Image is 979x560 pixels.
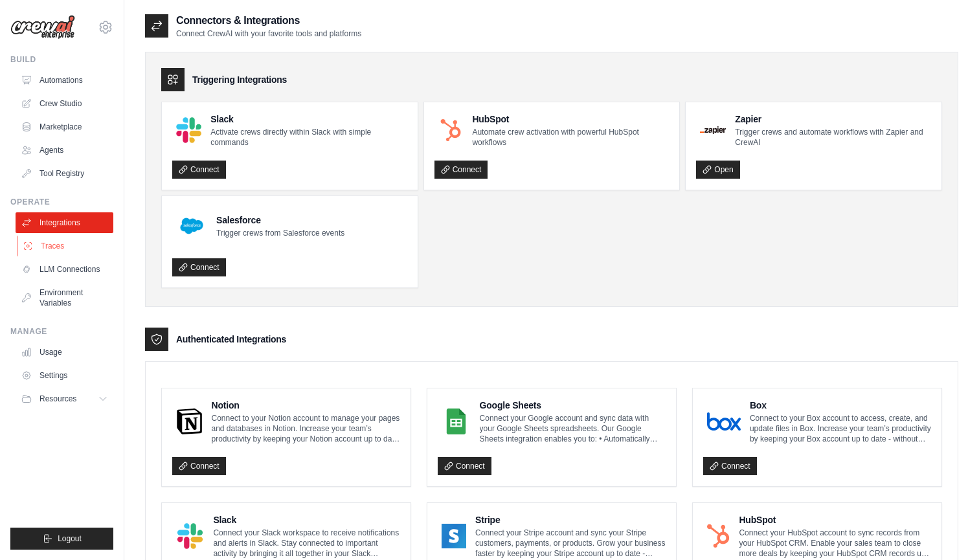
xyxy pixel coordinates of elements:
img: Box Logo [707,409,741,434]
h4: Stripe [475,513,666,526]
div: Manage [10,326,113,337]
h4: Salesforce [216,214,344,227]
a: Usage [16,342,113,363]
p: Connect to your Notion account to manage your pages and databases in Notion. Increase your team’s... [212,413,400,444]
a: Crew Studio [16,93,113,114]
a: Tool Registry [16,163,113,184]
h4: HubSpot [739,513,931,526]
div: Build [10,54,113,65]
p: Connect CrewAI with your favorite tools and platforms [176,28,361,39]
p: Connect your Google account and sync data with your Google Sheets spreadsheets. Our Google Sheets... [480,413,666,444]
p: Connect your HubSpot account to sync records from your HubSpot CRM. Enable your sales team to clo... [739,528,931,559]
span: Resources [39,394,76,404]
a: LLM Connections [16,259,113,280]
p: Connect to your Box account to access, create, and update files in Box. Increase your team’s prod... [750,413,931,444]
h4: HubSpot [472,113,669,126]
h4: Slack [213,513,400,526]
img: Notion Logo [176,409,203,434]
a: Connect [438,457,491,475]
img: HubSpot Logo [707,523,730,549]
h4: Slack [210,113,407,126]
a: Automations [16,70,113,91]
span: Logout [58,533,82,544]
img: Logo [10,15,75,39]
h4: Zapier [735,113,931,126]
h4: Google Sheets [480,399,666,412]
h4: Box [750,399,931,412]
h4: Notion [212,399,400,412]
img: Slack Logo [176,117,201,142]
p: Trigger crews from Salesforce events [216,228,344,238]
button: Resources [16,388,113,409]
img: HubSpot Logo [438,118,464,143]
p: Activate crews directly within Slack with simple commands [210,127,407,148]
a: Environment Variables [16,282,113,313]
a: Open [696,161,739,179]
a: Connect [434,161,488,179]
p: Trigger crews and automate workflows with Zapier and CrewAI [735,127,931,148]
p: Connect your Slack workspace to receive notifications and alerts in Slack. Stay connected to impo... [213,528,400,559]
a: Traces [17,236,115,256]
div: Operate [10,197,113,207]
a: Settings [16,365,113,386]
button: Logout [10,528,113,550]
img: Slack Logo [176,523,204,549]
h2: Connectors & Integrations [176,13,361,28]
a: Agents [16,140,113,161]
img: Zapier Logo [700,126,726,134]
a: Connect [703,457,757,475]
a: Marketplace [16,117,113,137]
a: Connect [172,457,226,475]
a: Connect [172,258,226,276]
img: Salesforce Logo [176,210,207,241]
img: Stripe Logo [442,523,466,549]
p: Connect your Stripe account and sync your Stripe customers, payments, or products. Grow your busi... [475,528,666,559]
h3: Authenticated Integrations [176,333,286,346]
img: Google Sheets Logo [442,409,471,434]
a: Connect [172,161,226,179]
p: Automate crew activation with powerful HubSpot workflows [472,127,669,148]
a: Integrations [16,212,113,233]
h3: Triggering Integrations [192,73,287,86]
